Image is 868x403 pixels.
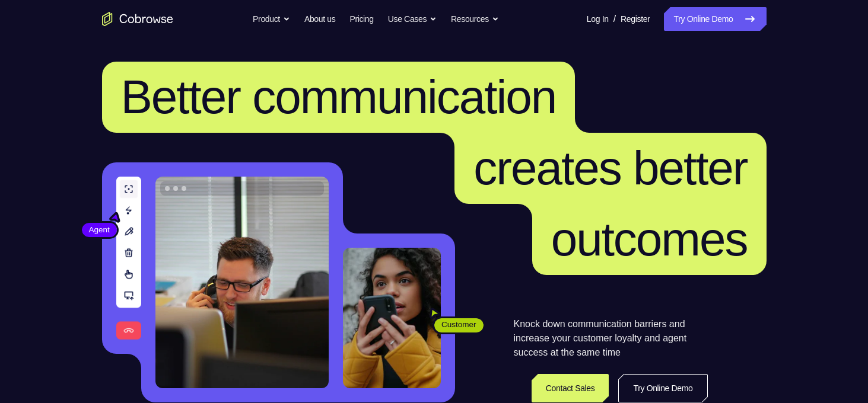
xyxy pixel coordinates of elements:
[451,7,499,31] button: Resources
[473,142,747,194] span: creates better
[621,7,650,31] a: Register
[121,71,557,123] span: Better communication
[253,7,290,31] button: Product
[613,12,616,26] span: /
[343,248,441,388] img: A customer holding their phone
[102,12,173,26] a: Go to the home page
[388,7,437,31] button: Use Cases
[532,374,609,402] a: Contact Sales
[551,213,748,266] span: outcomes
[664,7,766,31] a: Try Online Demo
[618,374,707,402] a: Try Online Demo
[304,7,335,31] a: About us
[587,7,609,31] a: Log In
[349,7,373,31] a: Pricing
[155,177,329,388] img: A customer support agent talking on the phone
[514,317,708,360] p: Knock down communication barriers and increase your customer loyalty and agent success at the sam...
